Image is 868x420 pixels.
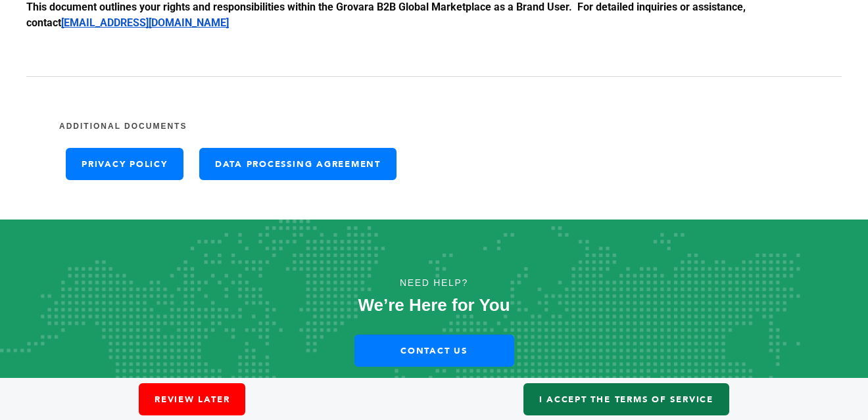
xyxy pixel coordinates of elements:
[358,295,510,315] strong: We’re Here for You
[43,273,825,292] p: Need Help?
[59,110,809,141] h4: Additional Documents
[26,1,746,29] span: This document outlines your rights and responsibilities within the Grovara B2B Global Marketplace...
[139,383,245,415] a: Review Later
[66,148,183,180] a: Privacy Policy
[199,148,397,180] a: Data Processing Agreement
[61,16,229,29] a: [EMAIL_ADDRESS][DOMAIN_NAME]
[354,335,514,367] a: Contact Us
[523,383,729,415] a: I accept the Terms of Service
